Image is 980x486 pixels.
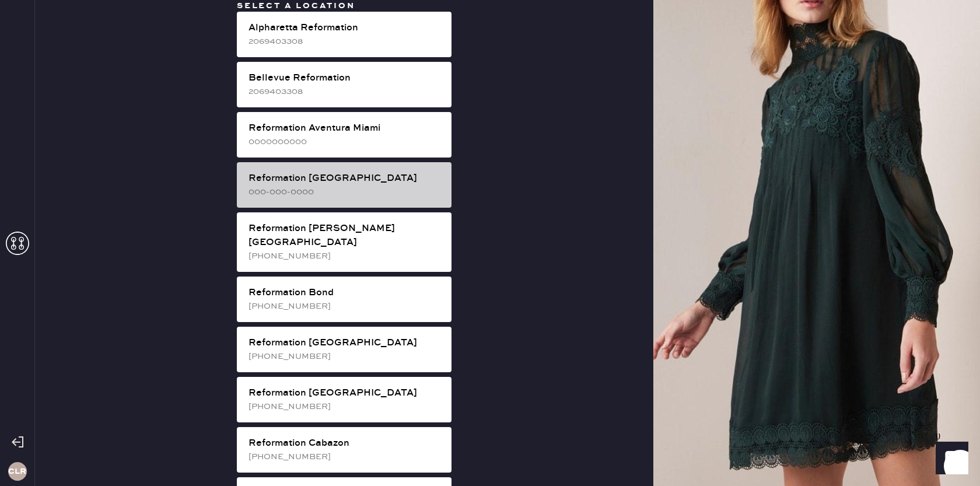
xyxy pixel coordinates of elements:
[249,186,442,198] div: 000-000-0000
[249,286,442,300] div: Reformation Bond
[249,350,442,363] div: [PHONE_NUMBER]
[8,467,26,475] h3: CLR
[249,85,442,98] div: 2069403308
[249,250,442,263] div: [PHONE_NUMBER]
[249,21,442,35] div: Alpharetta Reformation
[249,121,442,135] div: Reformation Aventura Miami
[249,135,442,148] div: 0000000000
[249,300,442,313] div: [PHONE_NUMBER]
[249,71,442,85] div: Bellevue Reformation
[249,172,442,186] div: Reformation [GEOGRAPHIC_DATA]
[249,400,442,413] div: [PHONE_NUMBER]
[249,336,442,350] div: Reformation [GEOGRAPHIC_DATA]
[249,450,442,463] div: [PHONE_NUMBER]
[237,1,355,11] span: Select a location
[925,433,975,484] iframe: Front Chat
[249,222,442,250] div: Reformation [PERSON_NAME][GEOGRAPHIC_DATA]
[249,35,442,48] div: 2069403308
[249,386,442,400] div: Reformation [GEOGRAPHIC_DATA]
[249,436,442,450] div: Reformation Cabazon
